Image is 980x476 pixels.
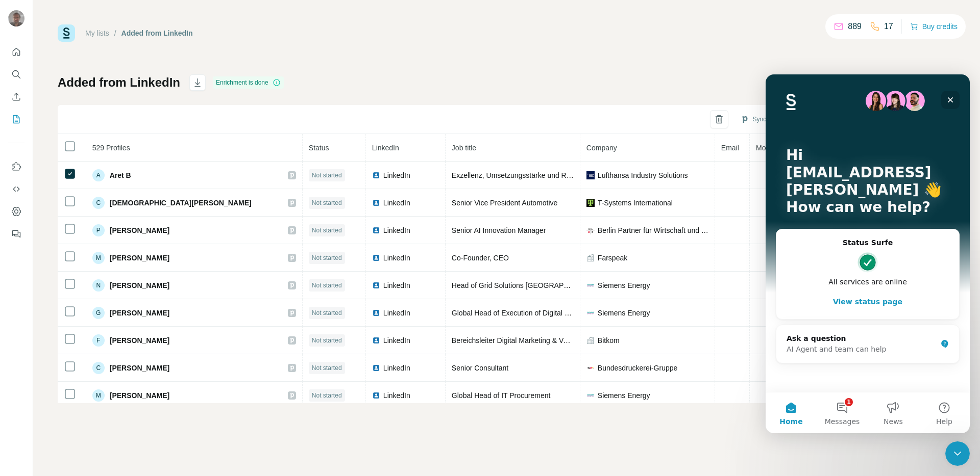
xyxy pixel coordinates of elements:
[848,20,862,33] p: 889
[8,10,24,27] img: Avatar
[8,157,24,176] button: Use Surfe on LinkedIn
[92,169,105,181] div: A
[312,308,342,318] span: Not started
[110,198,252,208] span: [DEMOGRAPHIC_DATA][PERSON_NAME]
[110,280,169,290] span: [PERSON_NAME]
[452,171,591,179] span: Exzellenz, Umsetzungsstärke und Relevanz
[58,24,75,42] img: Surfe Logo
[945,441,970,466] iframe: Intercom live chat
[114,28,116,38] li: /
[372,391,380,400] img: LinkedIn logo
[213,76,284,89] div: Enrichment is done
[383,390,410,401] span: LinkedIn
[110,390,169,401] span: [PERSON_NAME]
[452,309,633,317] span: Global Head of Execution of Digital Projects and Services
[372,309,380,317] img: LinkedIn logo
[312,336,342,345] span: Not started
[383,280,410,290] span: LinkedIn
[92,362,105,374] div: C
[721,144,739,152] span: Email
[110,308,169,318] span: [PERSON_NAME]
[372,144,399,152] span: LinkedIn
[92,279,105,292] div: N
[110,335,169,346] span: [PERSON_NAME]
[598,198,673,208] span: T-Systems International
[586,144,617,152] span: Company
[598,253,627,263] span: Farspeak
[383,170,410,180] span: LinkedIn
[766,74,970,433] iframe: Intercom live chat
[586,171,595,179] img: company-logo
[598,363,677,373] span: Bundesdruckerei-Gruppe
[383,225,410,235] span: LinkedIn
[372,254,380,262] img: LinkedIn logo
[312,226,342,235] span: Not started
[312,253,342,262] span: Not started
[92,197,105,209] div: C
[110,363,169,373] span: [PERSON_NAME]
[910,19,958,34] button: Buy credits
[312,281,342,290] span: Not started
[312,391,342,400] span: Not started
[598,170,688,180] span: Lufthansa Industry Solutions
[8,88,24,106] button: Enrich CSV
[586,309,595,317] img: company-logo
[452,144,476,152] span: Job title
[312,198,342,207] span: Not started
[383,198,410,208] span: LinkedIn
[598,390,650,401] span: Siemens Energy
[58,74,180,91] h1: Added from LinkedIn
[92,334,105,347] div: F
[8,110,24,128] button: My lists
[452,336,583,345] span: Bereichsleiter Digital Marketing & Vertrieb
[452,364,508,372] span: Senior Consultant
[598,280,650,290] span: Siemens Energy
[372,226,380,234] img: LinkedIn logo
[8,202,24,221] button: Dashboard
[756,144,777,152] span: Mobile
[598,225,708,235] span: Berlin Partner für Wirtschaft und Technologie GmbH
[383,308,410,318] span: LinkedIn
[383,335,410,346] span: LinkedIn
[586,226,595,234] img: company-logo
[372,364,380,372] img: LinkedIn logo
[598,308,650,318] span: Siemens Energy
[312,363,342,373] span: Not started
[452,281,683,289] span: Head of Grid Solutions [GEOGRAPHIC_DATA] & [GEOGRAPHIC_DATA]
[452,226,546,234] span: Senior AI Innovation Manager
[383,253,410,263] span: LinkedIn
[110,225,169,235] span: [PERSON_NAME]
[121,28,193,38] div: Added from LinkedIn
[733,112,817,127] button: Sync to Pipedrive (1)
[372,199,380,207] img: LinkedIn logo
[383,363,410,373] span: LinkedIn
[372,336,380,345] img: LinkedIn logo
[372,281,380,289] img: LinkedIn logo
[85,29,109,37] a: My lists
[110,170,131,180] span: Aret B
[452,199,558,207] span: Senior Vice President Automotive
[372,171,380,179] img: LinkedIn logo
[312,171,342,180] span: Not started
[452,391,551,400] span: Global Head of IT Procurement
[586,391,595,400] img: company-logo
[586,364,595,372] img: company-logo
[110,253,169,263] span: [PERSON_NAME]
[92,144,130,152] span: 529 Profiles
